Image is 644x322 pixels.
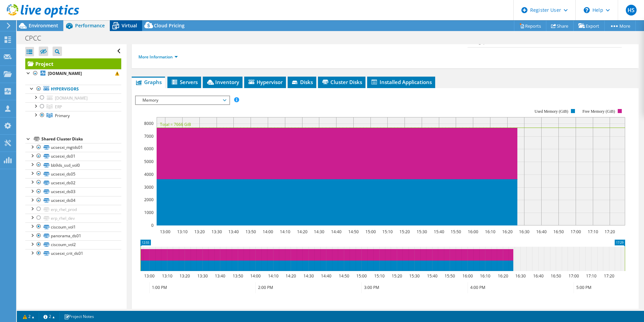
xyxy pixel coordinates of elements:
[211,229,222,235] text: 13:30
[25,152,121,161] a: ucsesxi_ds01
[144,133,154,139] text: 7000
[162,273,172,279] text: 13:10
[550,273,561,279] text: 16:50
[144,184,154,190] text: 3000
[450,229,461,235] text: 15:50
[179,273,190,279] text: 13:20
[291,79,313,85] span: Disks
[177,229,187,235] text: 13:10
[25,232,121,240] a: panorama_ds01
[604,21,636,31] a: More
[519,229,529,235] text: 16:30
[433,229,444,235] text: 15:40
[502,229,512,235] text: 16:20
[416,229,427,235] text: 15:30
[232,273,243,279] text: 13:50
[25,205,121,214] a: erp_rhel_prod
[139,96,226,104] span: Memory
[604,273,614,279] text: 17:20
[584,7,590,13] svg: \n
[248,79,283,85] span: Hypervisor
[25,102,121,111] a: ERP
[382,229,392,235] text: 15:10
[462,273,473,279] text: 16:00
[75,22,105,29] span: Performance
[626,5,637,16] span: HS
[533,273,543,279] text: 16:40
[568,273,579,279] text: 17:00
[25,214,121,222] a: erp_rhel_dev
[321,79,362,85] span: Cluster Disks
[55,104,62,110] span: ERP
[391,273,402,279] text: 15:20
[122,22,137,29] span: Virtual
[314,229,324,235] text: 14:30
[297,229,307,235] text: 14:20
[262,229,273,235] text: 14:00
[586,273,596,279] text: 17:10
[245,229,256,235] text: 13:50
[374,273,384,279] text: 15:10
[25,178,121,187] a: ucsesxi_ds02
[268,273,278,279] text: 14:10
[570,229,581,235] text: 17:00
[144,210,154,215] text: 1000
[485,229,495,235] text: 16:10
[22,34,52,42] h1: CPCC
[399,229,410,235] text: 15:20
[514,21,546,31] a: Reports
[536,229,546,235] text: 16:40
[29,22,58,29] span: Environment
[138,54,178,60] a: More Information
[515,273,525,279] text: 16:30
[553,229,563,235] text: 16:50
[25,169,121,178] a: ucsesxi_ds05
[468,229,478,235] text: 16:00
[135,79,162,85] span: Graphs
[250,273,260,279] text: 14:00
[171,79,198,85] span: Servers
[197,273,207,279] text: 13:30
[18,312,39,321] a: 2
[356,273,366,279] text: 15:00
[41,135,121,143] div: Shared Cluster Disks
[25,69,121,78] a: [DOMAIN_NAME]
[25,93,121,102] a: [DOMAIN_NAME]
[160,229,170,235] text: 13:00
[25,196,121,205] a: ucsesxi_ds04
[25,58,121,69] a: Project
[160,122,191,127] text: Total = 7666 GiB
[144,120,154,126] text: 8000
[25,187,121,196] a: ucsesxi_ds03
[573,21,605,31] a: Export
[55,113,70,118] span: Primary
[546,21,574,31] a: Share
[371,79,432,85] span: Installed Applications
[280,229,290,235] text: 14:10
[303,273,314,279] text: 14:30
[215,273,225,279] text: 13:40
[497,273,508,279] text: 16:20
[228,229,238,235] text: 13:40
[25,143,121,152] a: ucsesxi_mgtds01
[25,240,121,249] a: ciscoum_vol2
[25,161,121,169] a: bb9ds_ssd_vol0
[151,222,154,228] text: 0
[144,159,154,164] text: 5000
[427,273,437,279] text: 15:40
[154,22,185,29] span: Cloud Pricing
[587,229,598,235] text: 17:10
[25,249,121,258] a: ucsesxi_crit_ds01
[144,171,154,177] text: 4000
[480,273,490,279] text: 16:10
[285,273,296,279] text: 14:20
[321,273,331,279] text: 14:40
[582,109,615,114] text: Free Memory (GiB)
[144,146,154,152] text: 6000
[144,197,154,203] text: 2000
[604,229,615,235] text: 17:20
[59,312,99,321] a: Project Notes
[55,95,88,101] span: [DOMAIN_NAME]
[25,111,121,120] a: Primary
[25,222,121,231] a: ciscoum_vol1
